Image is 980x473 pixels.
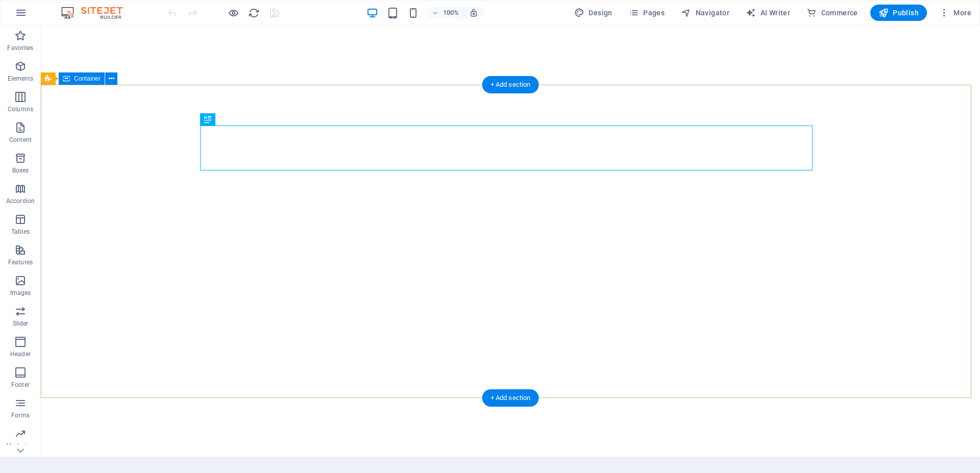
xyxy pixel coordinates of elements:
[806,8,858,18] span: Commerce
[11,228,30,236] p: Tables
[570,5,617,21] div: Design (Ctrl+Alt+Y)
[443,7,459,19] h6: 100%
[629,8,665,18] span: Pages
[878,8,919,18] span: Publish
[8,74,34,83] p: Elements
[248,7,260,19] i: Reload page
[6,197,35,205] p: Accordion
[10,289,31,297] p: Images
[227,7,239,19] button: Click here to leave preview mode and continue editing
[9,136,32,144] p: Content
[681,8,729,18] span: Navigator
[74,76,101,82] span: Container
[939,8,971,18] span: More
[570,5,617,21] button: Design
[677,5,733,21] button: Navigator
[11,381,30,389] p: Footer
[8,105,33,113] p: Columns
[742,5,794,21] button: AI Writer
[8,258,33,266] p: Features
[482,389,539,407] div: + Add section
[870,5,927,21] button: Publish
[6,442,34,450] p: Marketing
[482,76,539,93] div: + Add section
[427,7,463,19] button: 100%
[12,166,29,175] p: Boxes
[625,5,669,21] button: Pages
[10,350,31,358] p: Header
[469,8,478,17] i: On resize automatically adjust zoom level to fit chosen device.
[13,319,29,328] p: Slider
[7,44,33,52] p: Favorites
[746,8,790,18] span: AI Writer
[935,5,975,21] button: More
[59,7,135,19] img: Editor Logo
[248,7,260,19] button: reload
[802,5,862,21] button: Commerce
[11,411,30,419] p: Forms
[574,8,612,18] span: Design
